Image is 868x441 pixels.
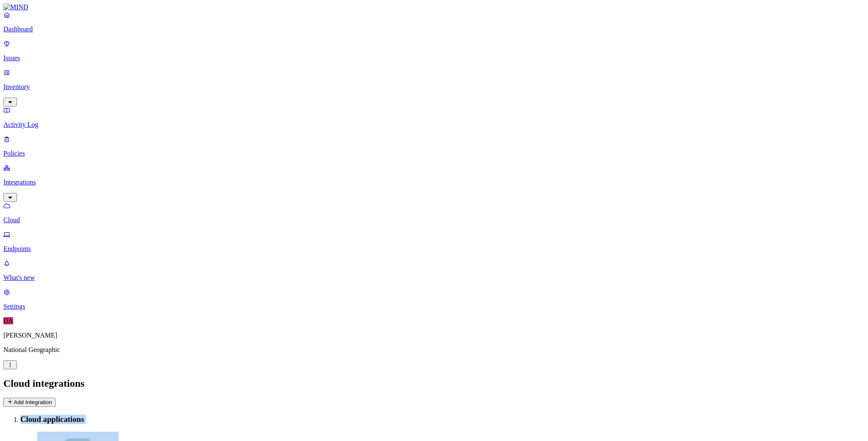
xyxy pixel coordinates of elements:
[3,245,865,253] p: Endpoints
[3,121,865,128] p: Activity Log
[3,106,865,128] a: Activity Log
[3,378,865,389] h2: Cloud integrations
[3,54,865,62] p: Issues
[3,274,865,282] p: What's new
[3,69,865,105] a: Inventory
[3,317,13,324] span: DA
[3,346,865,354] p: National Geographic
[3,260,865,282] a: What's new
[3,202,865,224] a: Cloud
[3,303,865,310] p: Settings
[3,135,865,157] a: Policies
[3,164,865,201] a: Integrations
[3,288,865,310] a: Settings
[3,231,865,253] a: Endpoints
[20,415,865,424] h3: Cloud applications
[3,150,865,157] p: Policies
[3,83,865,91] p: Inventory
[3,40,865,62] a: Issues
[3,216,865,224] p: Cloud
[3,25,865,33] p: Dashboard
[3,3,28,11] img: MIND
[3,11,865,33] a: Dashboard
[3,179,865,186] p: Integrations
[3,398,56,407] button: Add Integration
[3,3,865,11] a: MIND
[3,332,865,339] p: [PERSON_NAME]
